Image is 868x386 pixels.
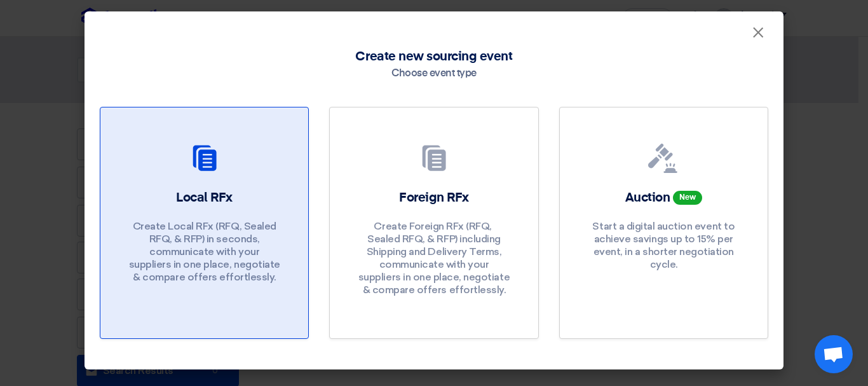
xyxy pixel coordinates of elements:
div: Open chat [815,335,853,373]
a: Local RFx Create Local RFx (RFQ, ​​Sealed RFQ, & RFP) in seconds, communicate with your suppliers... [100,107,309,339]
font: Choose event type [391,69,477,79]
font: Auction [625,191,670,204]
font: Local RFx [176,191,233,204]
font: Create new sourcing event [355,50,512,63]
a: Foreign RFx Create Foreign RFx (RFQ, ​​Sealed RFQ, & RFP) including Shipping and Delivery Terms, ... [329,107,538,339]
font: Start a digital auction event to achieve savings up to 15% per event, in a shorter negotiation cy... [592,220,735,270]
font: Create Foreign RFx (RFQ, ​​Sealed RFQ, & RFP) including Shipping and Delivery Terms, communicate ... [358,220,510,296]
font: New [679,194,696,202]
button: Close [742,20,775,46]
font: Foreign RFx [399,191,469,204]
font: × [752,23,764,48]
font: Create Local RFx (RFQ, ​​Sealed RFQ, & RFP) in seconds, communicate with your suppliers in one pl... [129,220,280,283]
a: Auction New Start a digital auction event to achieve savings up to 15% per event, in a shorter ne... [559,107,768,339]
